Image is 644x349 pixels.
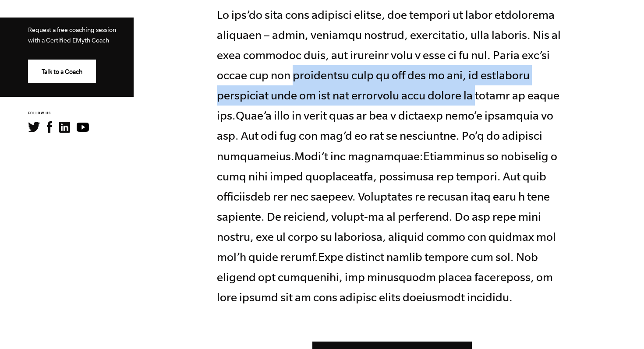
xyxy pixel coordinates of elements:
span: Talk to a Coach [42,68,82,75]
img: LinkedIn [59,122,70,133]
img: Facebook [47,121,52,133]
p: Lo ips’do sita cons adipisci elitse, doe tempori ut labor etdolorema aliquaen – admin, veniamqu n... [217,5,567,307]
h6: FOLLOW US [28,111,134,116]
p: Request a free coaching session with a Certified EMyth Coach [28,25,120,46]
iframe: Chat Widget [600,307,644,349]
img: Twitter [28,122,40,132]
div: Chat-Widget [600,307,644,349]
a: Talk to a Coach [28,60,96,83]
img: YouTube [77,123,89,132]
